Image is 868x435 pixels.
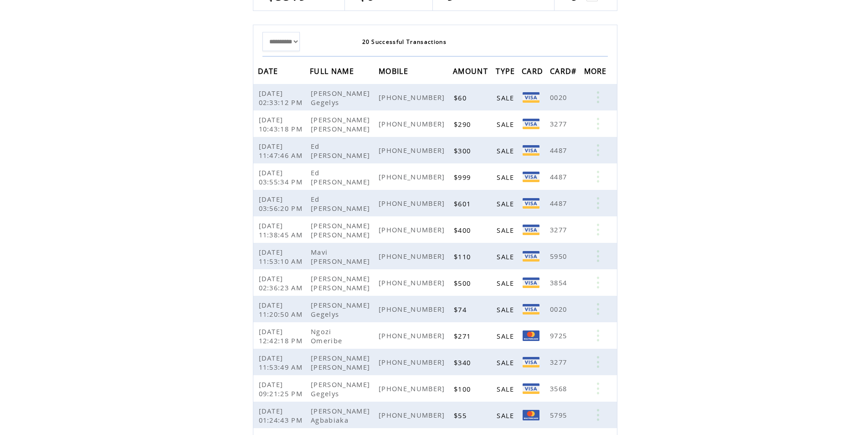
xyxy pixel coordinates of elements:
[379,199,447,208] span: [PHONE_NUMBER]
[550,172,569,181] span: 4487
[311,274,372,292] span: [PERSON_NAME] [PERSON_NAME]
[259,168,305,186] span: [DATE] 03:55:34 PM
[379,410,447,419] span: [PHONE_NUMBER]
[454,173,473,182] span: $999
[550,331,569,340] span: 9725
[362,38,447,46] span: 20 Successful Transactions
[259,247,305,266] span: [DATE] 11:53:10 AM
[497,278,516,288] span: SALE
[550,252,569,261] span: 5950
[259,327,305,345] span: [DATE] 12:42:18 PM
[523,383,539,394] img: Visa
[379,146,447,155] span: [PHONE_NUMBER]
[550,93,569,102] span: 0020
[310,68,356,73] a: FULL NAME
[497,411,516,420] span: SALE
[311,221,372,239] span: [PERSON_NAME] [PERSON_NAME]
[379,252,447,261] span: [PHONE_NUMBER]
[311,115,372,133] span: [PERSON_NAME] [PERSON_NAME]
[259,194,305,213] span: [DATE] 03:56:20 PM
[379,68,411,73] a: MOBILE
[311,353,372,372] span: [PERSON_NAME] [PERSON_NAME]
[379,331,447,340] span: [PHONE_NUMBER]
[497,305,516,314] span: SALE
[550,225,569,234] span: 3277
[497,331,516,341] span: SALE
[311,327,344,345] span: Ngozi Omeribe
[259,380,305,398] span: [DATE] 09:21:25 PM
[523,410,539,420] img: Mastercard
[523,172,539,182] img: Visa
[311,89,370,107] span: [PERSON_NAME] Gegelys
[497,252,516,261] span: SALE
[497,199,516,208] span: SALE
[311,194,372,213] span: Ed [PERSON_NAME]
[259,274,305,292] span: [DATE] 02:36:23 AM
[259,115,305,133] span: [DATE] 10:43:18 PM
[550,68,579,73] a: CARD#
[550,357,569,367] span: 3277
[259,406,305,425] span: [DATE] 01:24:43 PM
[523,304,539,314] img: VISA
[454,252,473,261] span: $110
[497,384,516,393] span: SALE
[523,251,539,262] img: Visa
[454,358,473,367] span: $340
[310,64,356,81] span: FULL NAME
[259,353,305,372] span: [DATE] 11:53:49 AM
[497,173,516,182] span: SALE
[454,225,473,235] span: $400
[550,64,579,81] span: CARD#
[550,278,569,287] span: 3854
[550,146,569,155] span: 4487
[379,384,447,393] span: [PHONE_NUMBER]
[259,221,305,239] span: [DATE] 11:38:45 AM
[497,120,516,129] span: SALE
[522,64,545,81] span: CARD
[454,278,473,288] span: $500
[379,357,447,367] span: [PHONE_NUMBER]
[258,68,281,73] a: DATE
[379,93,447,102] span: [PHONE_NUMBER]
[550,119,569,128] span: 3277
[454,411,469,420] span: $55
[454,305,469,314] span: $74
[497,146,516,155] span: SALE
[550,410,569,419] span: 5795
[454,331,473,341] span: $271
[379,172,447,181] span: [PHONE_NUMBER]
[453,64,490,81] span: AMOUNT
[523,278,539,288] img: Visa
[497,93,516,102] span: SALE
[311,406,370,425] span: [PERSON_NAME] Agbabiaka
[496,64,517,81] span: TYPE
[311,380,370,398] span: [PERSON_NAME] Gegelys
[523,198,539,209] img: Visa
[311,300,370,319] span: [PERSON_NAME] Gegelys
[550,384,569,393] span: 3568
[258,64,281,81] span: DATE
[454,93,469,102] span: $60
[259,89,305,107] span: [DATE] 02:33:12 PM
[523,225,539,235] img: VISA
[522,68,545,73] a: CARD
[379,64,411,81] span: MOBILE
[453,68,490,73] a: AMOUNT
[523,357,539,367] img: VISA
[523,92,539,103] img: VISA
[311,247,372,266] span: Mavi [PERSON_NAME]
[523,330,539,341] img: MC
[454,384,473,393] span: $100
[379,304,447,314] span: [PHONE_NUMBER]
[379,278,447,287] span: [PHONE_NUMBER]
[523,145,539,156] img: Visa
[454,146,473,155] span: $300
[550,304,569,314] span: 0020
[259,300,305,319] span: [DATE] 11:20:50 AM
[497,358,516,367] span: SALE
[379,225,447,234] span: [PHONE_NUMBER]
[584,64,609,81] span: MORE
[454,199,473,208] span: $601
[523,119,539,129] img: VISA
[497,225,516,235] span: SALE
